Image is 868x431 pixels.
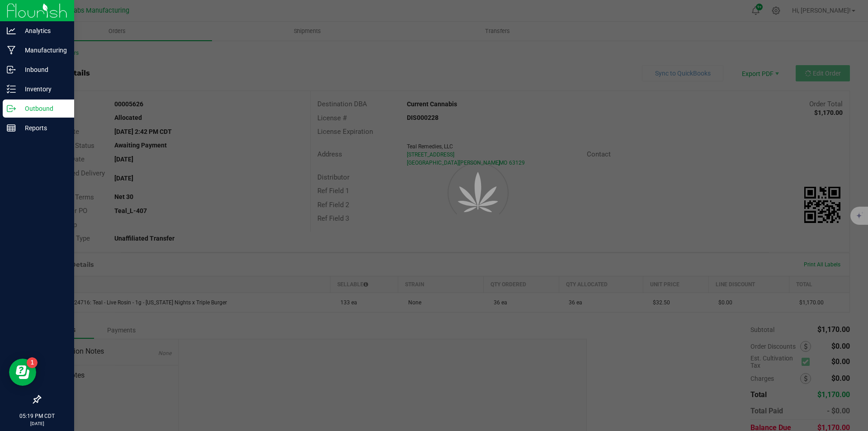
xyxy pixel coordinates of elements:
p: 05:19 PM CDT [4,412,70,420]
p: [DATE] [4,420,70,427]
iframe: Resource center unread badge [27,357,38,368]
inline-svg: Reports [7,123,16,133]
inline-svg: Analytics [7,26,16,35]
inline-svg: Inbound [7,65,16,74]
inline-svg: Manufacturing [7,46,16,55]
p: Outbound [16,103,70,114]
inline-svg: Outbound [7,104,16,113]
p: Inbound [16,64,70,75]
p: Manufacturing [16,45,70,56]
inline-svg: Inventory [7,85,16,94]
iframe: Resource center [9,359,36,386]
p: Inventory [16,84,70,95]
p: Reports [16,123,70,133]
p: Analytics [16,25,70,36]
